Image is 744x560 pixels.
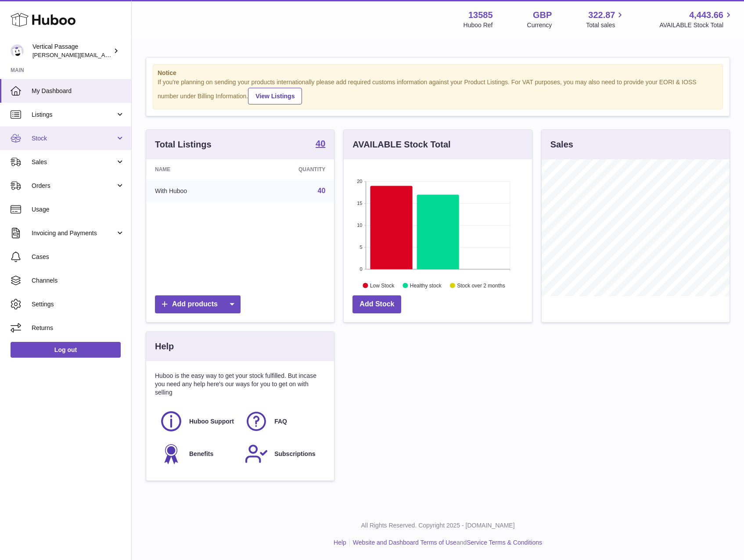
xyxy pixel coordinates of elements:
p: All Rights Reserved. Copyright 2025 - [DOMAIN_NAME] [139,521,737,530]
text: 10 [357,223,363,228]
a: Add Stock [352,295,401,313]
span: AVAILABLE Stock Total [659,21,733,29]
span: Channels [32,276,125,285]
strong: 13585 [468,9,493,21]
span: 4,443.66 [689,9,723,21]
span: Usage [32,205,125,214]
strong: 40 [316,139,325,148]
div: Vertical Passage [32,43,111,59]
a: Service Terms & Conditions [467,539,542,546]
a: Help [334,539,346,546]
a: Benefits [159,442,236,466]
a: Log out [11,342,121,358]
span: Returns [32,324,125,332]
a: 322.87 Total sales [586,9,625,29]
span: Subscriptions [274,450,315,458]
span: My Dashboard [32,87,125,95]
h3: Total Listings [155,139,212,151]
span: Listings [32,111,115,119]
div: Huboo Ref [464,21,493,29]
td: With Huboo [146,179,245,202]
text: Healthy stock [410,282,442,288]
li: and [350,538,542,547]
p: Huboo is the easy way to get your stock fulfilled. But incase you need any help here's our ways f... [155,372,325,397]
img: ryan@verticalpassage.com [11,44,24,57]
span: Sales [32,158,115,166]
th: Quantity [245,159,334,179]
a: FAQ [244,409,321,433]
span: Invoicing and Payments [32,229,115,237]
span: Orders [32,182,115,190]
a: 4,443.66 AVAILABLE Stock Total [659,9,733,29]
h3: AVAILABLE Stock Total [352,139,450,151]
span: Cases [32,253,125,261]
a: Website and Dashboard Terms of Use [353,539,456,546]
a: 40 [316,139,325,150]
span: Settings [32,300,125,309]
span: Stock [32,134,115,143]
span: FAQ [274,417,287,426]
text: Stock over 2 months [457,282,505,288]
strong: Notice [158,69,718,77]
span: Benefits [189,450,213,458]
h3: Help [155,341,174,352]
text: Low Stock [370,282,395,288]
th: Name [146,159,245,179]
div: If you're planning on sending your products internationally please add required customs informati... [158,78,718,104]
a: Subscriptions [244,442,321,466]
span: Huboo Support [189,417,234,426]
h3: Sales [550,139,573,151]
span: [PERSON_NAME][EMAIL_ADDRESS][DOMAIN_NAME] [32,51,176,58]
strong: GBP [533,9,552,21]
span: Total sales [586,21,625,29]
text: 0 [360,266,363,272]
text: 5 [360,244,363,250]
a: Huboo Support [159,409,236,433]
text: 15 [357,201,363,206]
a: 40 [318,187,326,194]
a: View Listings [248,88,302,104]
a: Add products [155,295,241,313]
span: 322.87 [588,9,615,21]
text: 20 [357,179,363,184]
div: Currency [527,21,552,29]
